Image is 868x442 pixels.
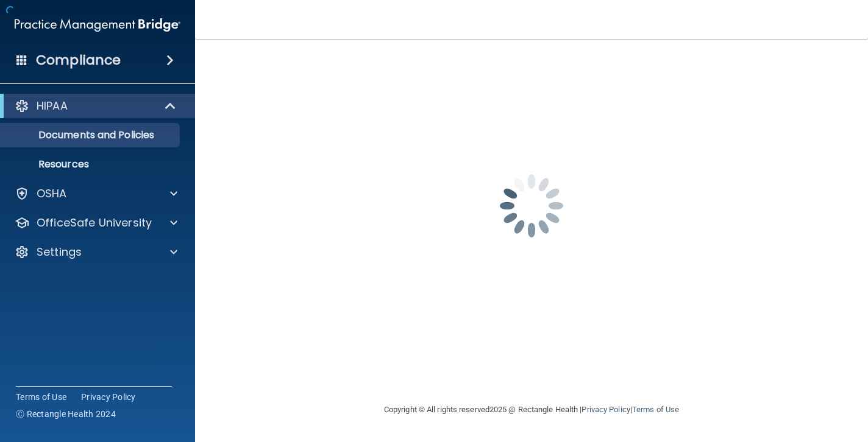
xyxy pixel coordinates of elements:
p: Settings [37,245,82,259]
p: HIPAA [37,99,68,113]
div: Copyright © All rights reserved 2025 @ Rectangle Health | | [309,390,754,429]
a: OfficeSafe University [15,216,177,230]
a: HIPAA [15,99,177,113]
p: OSHA [37,186,67,201]
img: PMB logo [15,13,180,37]
img: spinner.e123f6fc.gif [471,145,592,267]
p: OfficeSafe University [37,216,152,230]
p: Documents and Policies [8,129,174,141]
a: Terms of Use [16,391,66,403]
a: OSHA [15,186,177,201]
span: Ⓒ Rectangle Health 2024 [16,408,116,420]
h4: Compliance [36,52,121,69]
p: Resources [8,158,174,170]
a: Privacy Policy [582,405,630,414]
a: Privacy Policy [81,391,136,403]
a: Terms of Use [632,405,679,414]
a: Settings [15,245,177,259]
